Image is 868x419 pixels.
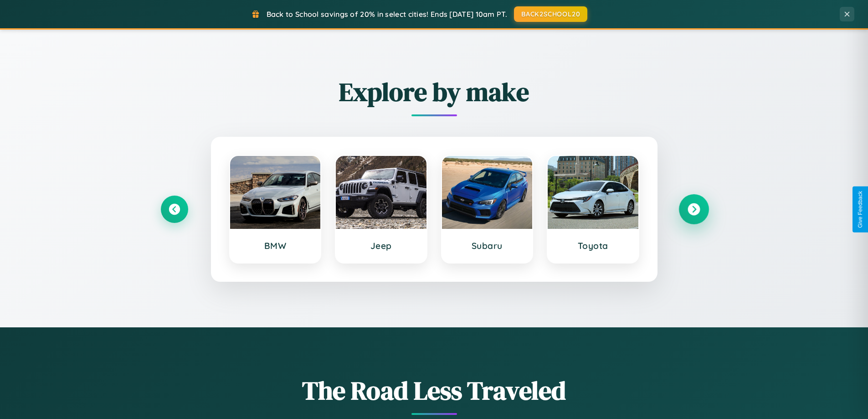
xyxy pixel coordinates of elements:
[239,240,312,251] h3: BMW
[857,191,863,228] div: Give Feedback
[267,10,507,19] span: Back to School savings of 20% in select cities! Ends [DATE] 10am PT.
[345,240,417,251] h3: Jeep
[514,6,587,22] button: BACK2SCHOOL20
[161,373,708,408] h1: The Road Less Traveled
[161,74,708,109] h2: Explore by make
[451,240,524,251] h3: Subaru
[557,240,629,251] h3: Toyota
